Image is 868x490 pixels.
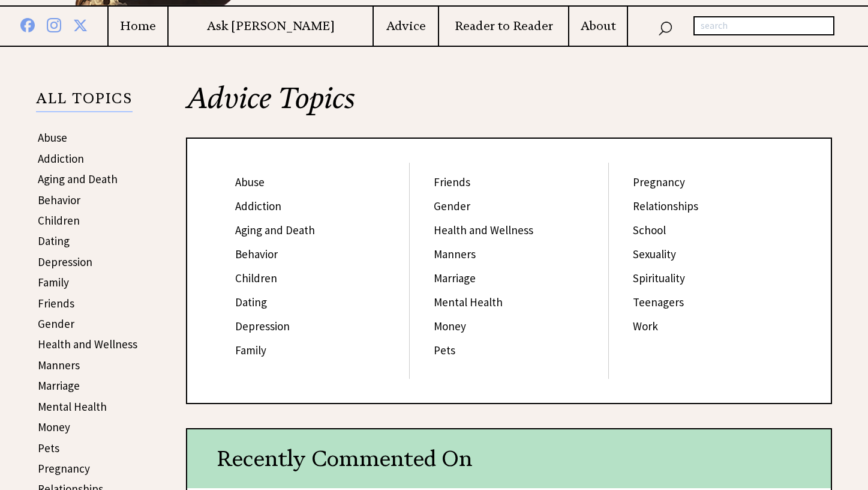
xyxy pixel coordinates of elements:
a: Health and Wellness [434,223,533,237]
a: Marriage [434,271,476,285]
a: Gender [434,199,470,213]
a: Behavior [38,193,80,207]
a: Dating [38,234,70,248]
a: Aging and Death [38,172,118,186]
a: Behavior [235,247,278,261]
a: Children [235,271,277,285]
a: Pregnancy [633,175,685,189]
a: Dating [235,295,267,309]
a: Family [235,343,266,357]
p: ALL TOPICS [36,92,133,112]
input: search [693,16,834,35]
a: Aging and Death [235,223,315,237]
a: About [569,19,627,34]
a: Mental Health [434,295,503,309]
div: Recently Commented On [187,429,831,488]
a: Manners [434,247,476,261]
img: facebook%20blue.png [20,16,35,32]
a: Friends [434,175,470,189]
a: Marriage [38,378,80,393]
a: Health and Wellness [38,337,137,351]
a: Money [38,420,70,434]
a: Work [633,319,658,333]
a: Abuse [38,130,67,145]
a: Friends [38,296,74,310]
a: Depression [38,255,92,269]
a: Ask [PERSON_NAME] [169,19,373,34]
a: Manners [38,358,80,372]
a: Teenagers [633,295,684,309]
a: Reader to Reader [439,19,568,34]
a: Spirituality [633,271,685,285]
a: Home [109,19,167,34]
a: Mental Health [38,399,107,414]
a: Pregnancy [38,461,90,476]
a: Money [434,319,466,333]
img: x%20blue.png [73,16,88,32]
a: Family [38,275,69,289]
a: Gender [38,316,74,331]
img: instagram%20blue.png [47,16,61,32]
img: search_nav.png [658,19,672,36]
a: Relationships [633,199,698,213]
a: Sexuality [633,247,676,261]
a: Advice [374,19,438,34]
a: Pets [434,343,455,357]
a: Children [38,213,80,228]
a: Addiction [235,199,281,213]
a: School [633,223,666,237]
h2: Advice Topics [186,83,832,138]
a: Abuse [235,175,265,189]
a: Addiction [38,151,84,166]
a: Pets [38,441,59,455]
a: Depression [235,319,290,333]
